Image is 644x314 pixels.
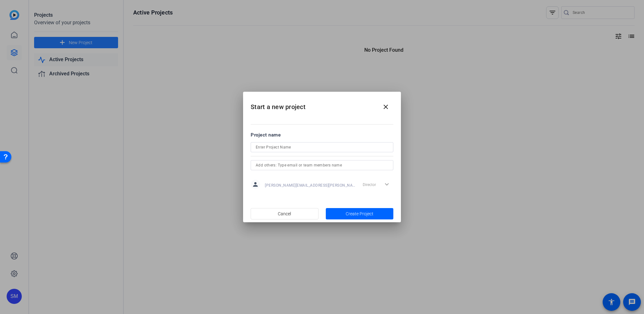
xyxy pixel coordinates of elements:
h2: Start a new project [243,92,401,117]
button: Cancel [251,208,319,219]
span: [PERSON_NAME][EMAIL_ADDRESS][PERSON_NAME][DOMAIN_NAME] [265,183,355,188]
input: Add others: Type email or team members name [256,161,388,169]
div: Project name [251,131,393,138]
button: Create Project [326,208,394,219]
input: Enter Project Name [256,143,388,151]
span: Create Project [346,211,373,217]
mat-icon: close [382,103,390,111]
mat-icon: person [251,180,260,189]
span: Cancel [278,208,291,220]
